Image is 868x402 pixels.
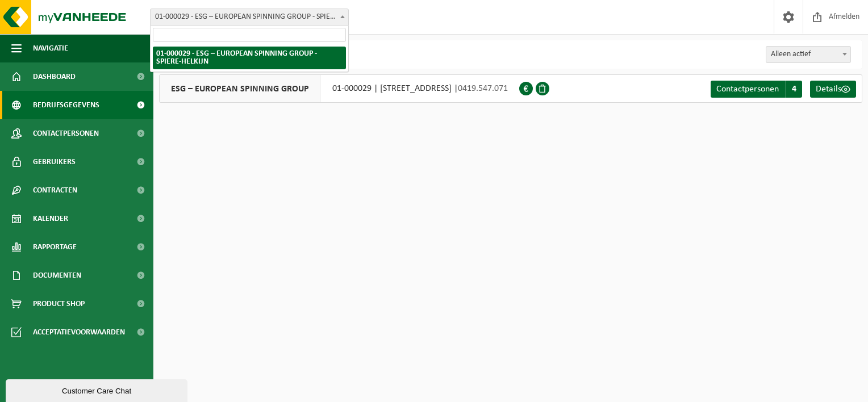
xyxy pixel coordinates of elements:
span: Documenten [33,261,81,290]
a: Contactpersonen 4 [711,81,802,98]
span: Contracten [33,176,77,204]
span: 01-000029 - ESG – EUROPEAN SPINNING GROUP - SPIERE-HELKIJN [151,9,348,25]
span: Details [816,85,841,94]
span: Navigatie [33,34,68,62]
a: Details [810,81,856,98]
iframe: chat widget [6,377,190,402]
span: Gebruikers [33,148,76,176]
span: Rapportage [33,233,77,261]
span: Product Shop [33,290,85,318]
span: ESG – EUROPEAN SPINNING GROUP [160,75,321,102]
span: Contactpersonen [716,85,779,94]
div: 01-000029 | [STREET_ADDRESS] | [159,74,519,103]
span: Acceptatievoorwaarden [33,318,125,346]
span: Alleen actief [766,46,851,63]
span: Bedrijfsgegevens [33,91,99,119]
span: 0419.547.071 [458,84,508,93]
span: Contactpersonen [33,119,99,148]
span: Kalender [33,204,68,233]
span: 01-000029 - ESG – EUROPEAN SPINNING GROUP - SPIERE-HELKIJN [150,9,349,26]
li: 01-000029 - ESG – EUROPEAN SPINNING GROUP - SPIERE-HELKIJN [153,47,346,69]
span: Dashboard [33,62,76,91]
span: Alleen actief [766,47,850,62]
span: 4 [785,81,802,98]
